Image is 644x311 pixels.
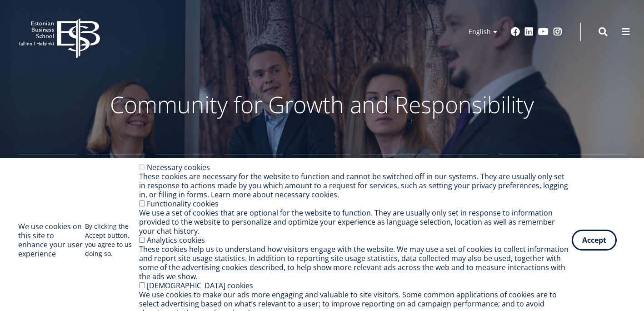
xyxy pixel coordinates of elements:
[147,235,205,245] label: Analytics cookies
[18,155,77,200] a: EBS High School
[85,222,139,258] p: By clicking the Accept button, you agree to us doing so.
[147,281,253,291] label: [DEMOGRAPHIC_DATA] cookies
[139,172,572,199] div: These cookies are necessary for the website to function and cannot be switched off in our systems...
[139,245,572,281] div: These cookies help us to understand how visitors engage with the website. We may use a set of coo...
[139,208,572,236] div: We use a set of cookies that are optional for the website to function. They are usually only set ...
[511,27,520,36] a: Facebook
[87,155,145,200] a: Bachelor's Studies
[81,91,563,118] p: Community for Growth and Responsibility
[293,155,351,200] a: International Experience
[224,155,283,200] a: Admission
[499,155,557,200] a: Executive Education
[572,230,617,251] button: Accept
[553,27,562,36] a: Instagram
[147,162,210,172] label: Necessary cookies
[155,155,214,200] a: Master's Studies
[430,155,489,200] a: Open University
[524,27,534,36] a: Linkedin
[538,27,549,36] a: Youtube
[147,199,219,209] label: Functionality cookies
[567,155,626,200] a: Microdegrees
[18,222,85,258] h2: We use cookies on this site to enhance your user experience
[361,155,420,200] a: Research and Doctoral Studies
